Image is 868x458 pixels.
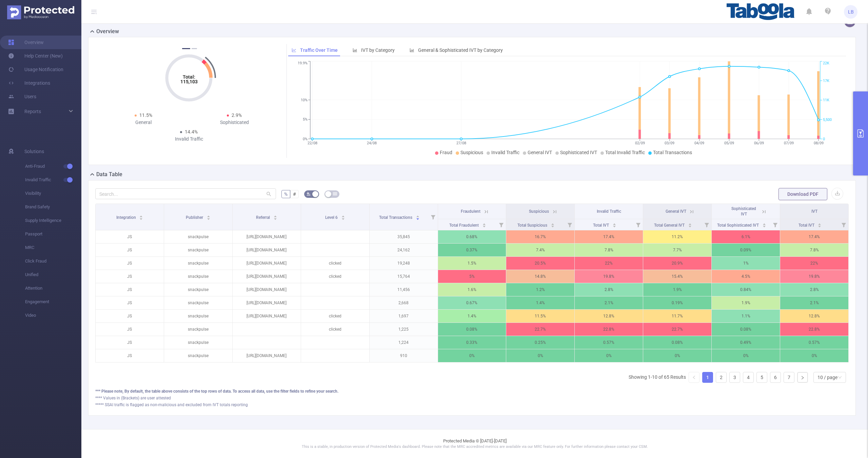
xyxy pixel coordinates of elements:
[823,118,832,122] tspan: 5,500
[597,209,621,214] span: Invalid Traffic
[762,222,766,226] div: Sort
[206,217,210,219] i: icon: caret-down
[798,223,815,228] span: Total IVT
[482,222,486,224] i: icon: caret-up
[189,119,280,126] div: Sophisticated
[688,222,692,224] i: icon: caret-up
[688,222,692,226] div: Sort
[839,219,848,230] i: Filter menu
[256,215,271,220] span: Referral
[139,214,143,218] div: Sort
[689,372,699,383] li: Previous Page
[25,227,81,241] span: Passport
[643,296,711,309] p: 0.19%
[96,296,164,309] p: JS
[24,109,41,114] span: Reports
[743,372,753,382] a: 4
[629,372,686,383] li: Showing 1-10 of 65 Results
[712,257,780,270] p: 1%
[303,137,308,141] tspan: 0%
[180,79,198,84] tspan: 115,103
[529,209,549,214] span: Suspicious
[361,47,395,53] span: IVT by Category
[643,283,711,296] p: 1.9%
[370,296,438,309] p: 2,668
[233,296,301,309] p: [URL][DOMAIN_NAME]
[712,296,780,309] p: 1.9%
[273,214,277,218] div: Sort
[232,112,242,118] span: 2.9%
[96,336,164,349] p: JS
[301,310,369,322] p: clicked
[164,296,232,309] p: snackpulse
[25,282,81,295] span: Attention
[98,119,189,126] div: General
[612,222,616,224] i: icon: caret-up
[8,76,50,90] a: Integrations
[665,141,674,145] tspan: 03/09
[506,244,574,256] p: 7.4%
[96,283,164,296] p: JS
[139,217,143,219] i: icon: caret-down
[780,257,848,270] p: 22%
[575,349,643,362] p: 0%
[506,296,574,309] p: 1.4%
[96,257,164,270] p: JS
[633,219,643,230] i: Filter menu
[25,254,81,268] span: Click Fraud
[643,244,711,256] p: 7.7%
[784,372,794,383] li: 7
[370,270,438,283] p: 15,764
[654,223,686,228] span: Total General IVT
[643,336,711,349] p: 0.08%
[416,214,419,216] i: icon: caret-up
[164,310,232,322] p: snackpulse
[712,349,780,362] p: 0%
[233,257,301,270] p: [URL][DOMAIN_NAME]
[143,136,234,143] div: Invalid Traffic
[491,150,519,155] span: Invalid Traffic
[643,349,711,362] p: 0%
[164,323,232,336] p: snackpulse
[233,310,301,322] p: [URL][DOMAIN_NAME]
[116,215,137,220] span: Integration
[95,395,849,401] div: **** Values in (Brackets) are user attested
[784,372,794,382] a: 7
[694,141,704,145] tspan: 04/09
[460,150,483,155] span: Suspicious
[233,230,301,243] p: [URL][DOMAIN_NAME]
[438,296,506,309] p: 0.67%
[341,214,345,218] div: Sort
[95,188,276,199] input: Search...
[506,257,574,270] p: 20.5%
[438,336,506,349] p: 0.33%
[560,150,597,155] span: Sophisticated IVT
[702,219,711,230] i: Filter menu
[823,137,825,141] tspan: 0
[780,230,848,243] p: 17.4%
[370,283,438,296] p: 11,456
[780,283,848,296] p: 2.8%
[98,444,851,450] p: This is a stable, in production version of Protected Media's dashboard. Please note that the MRC ...
[96,170,122,179] h2: Data Table
[438,349,506,362] p: 0%
[438,230,506,243] p: 0.68%
[25,241,81,254] span: MRC
[801,376,805,380] i: icon: right
[612,222,616,226] div: Sort
[770,219,780,230] i: Filter menu
[575,244,643,256] p: 7.8%
[823,79,829,83] tspan: 17K
[25,173,81,187] span: Invalid Traffic
[731,206,756,216] span: Sophisticated IVT
[96,349,164,362] p: JS
[692,375,696,379] i: icon: left
[653,150,692,155] span: Total Transactions
[164,270,232,283] p: snackpulse
[762,225,766,227] i: icon: caret-down
[25,160,81,173] span: Anti-Fraud
[186,215,204,220] span: Publisher
[565,219,574,230] i: Filter menu
[449,223,480,228] span: Total Fraudulent
[96,244,164,256] p: JS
